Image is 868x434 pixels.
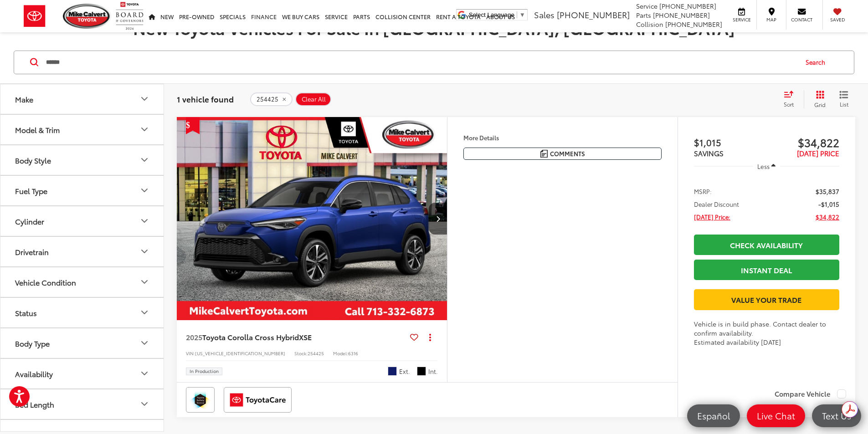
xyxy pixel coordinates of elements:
a: Live Chat [747,404,805,427]
span: List [839,100,848,108]
div: 2025 Toyota Corolla Cross Hybrid Hybrid XSE 0 [176,117,448,320]
div: Availability [15,369,53,378]
span: Contact [791,16,812,23]
input: Search by Make, Model, or Keyword [45,51,797,73]
a: Check Availability [694,235,839,255]
div: Body Style [15,156,51,164]
span: Toyota Corolla Cross Hybrid [202,332,299,342]
span: 6316 [348,350,358,357]
span: SAVINGS [694,148,724,158]
span: Comments [550,149,585,158]
span: [PHONE_NUMBER] [665,20,722,29]
span: Black Softex® /Mixed Media [417,367,426,376]
button: remove 254425 [250,92,293,106]
span: $35,837 [816,187,839,196]
span: [DATE] PRICE [797,148,839,158]
div: Fuel Type [139,185,150,196]
div: Vehicle Condition [15,278,76,286]
button: Grid View [804,90,832,108]
span: Service [731,16,752,23]
span: Grid [814,101,826,108]
a: Value Your Trade [694,289,839,310]
span: Blue Crush Metallic [388,367,397,376]
span: [DATE] Price: [694,212,730,221]
span: -$1,015 [818,199,839,209]
img: Comments [540,150,548,158]
a: Instant Deal [694,260,839,280]
span: 254425 [308,350,324,357]
a: Text Us [812,404,861,427]
img: ToyotaCare Mike Calvert Toyota Houston TX [226,389,290,411]
button: Select sort value [779,90,804,108]
div: Make [139,93,150,104]
span: MSRP: [694,187,712,196]
span: Get Price Drop Alert [186,117,200,134]
div: Vehicle is in build phase. Contact dealer to confirm availability. Estimated availability [DATE] [694,319,839,347]
div: Status [139,307,150,318]
span: Sort [784,100,794,108]
button: Body StyleBody Style [0,145,164,175]
span: [PHONE_NUMBER] [653,10,710,20]
div: Drivetrain [139,246,150,257]
div: Body Style [139,154,150,165]
button: Body TypeBody Type [0,328,164,358]
div: Vehicle Condition [139,276,150,287]
button: Model & TrimModel & Trim [0,115,164,144]
button: AvailabilityAvailability [0,359,164,388]
button: Actions [422,329,438,345]
img: 2025 Toyota Corolla Cross Hybrid Hybrid XSE [176,117,448,321]
button: StatusStatus [0,298,164,327]
span: Model: [333,350,348,357]
span: Clear All [302,96,326,103]
div: Cylinder [15,217,44,225]
span: Collision [636,20,663,29]
div: Model & Trim [139,124,150,135]
h4: More Details [463,134,662,141]
span: Sales [534,9,555,20]
span: $34,822 [766,135,839,149]
span: dropdown dots [429,333,431,341]
span: ▼ [519,11,525,18]
label: Compare Vehicle [775,389,846,398]
span: Service [636,1,657,10]
div: Bed Length [15,400,54,408]
a: Español [687,404,740,427]
span: In Production [190,369,219,373]
span: Dealer Discount [694,199,739,209]
button: Comments [463,148,662,160]
span: Parts [636,10,651,20]
span: Text Us [817,410,856,421]
a: 2025Toyota Corolla Cross HybridXSE [186,332,406,342]
span: Map [761,16,781,23]
button: Search [797,51,838,74]
button: MakeMake [0,84,164,114]
span: $34,822 [816,212,839,221]
img: Toyota Safety Sense Mike Calvert Toyota Houston TX [188,389,213,411]
span: Ext. [399,367,410,376]
button: Bed LengthBed Length [0,389,164,419]
span: [PHONE_NUMBER] [659,1,716,10]
button: Clear All [295,92,331,106]
button: CylinderCylinder [0,206,164,236]
div: Fuel Type [15,186,47,195]
button: Next image [429,203,447,235]
span: 254425 [257,96,278,103]
span: XSE [299,332,312,342]
span: Saved [827,16,847,23]
div: Cylinder [139,215,150,226]
div: Status [15,308,37,317]
button: List View [832,90,855,108]
span: VIN: [186,350,195,357]
button: DrivetrainDrivetrain [0,237,164,266]
span: 2025 [186,332,202,342]
div: Body Type [15,339,50,347]
span: [PHONE_NUMBER] [557,9,630,20]
div: Model & Trim [15,125,60,134]
span: Español [693,410,734,421]
span: $1,015 [694,135,767,149]
div: Availability [139,368,150,379]
div: Drivetrain [15,247,49,256]
a: 2025 Toyota Corolla Cross Hybrid Hybrid XSE2025 Toyota Corolla Cross Hybrid Hybrid XSE2025 Toyota... [176,117,448,320]
button: Fuel TypeFuel Type [0,176,164,205]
